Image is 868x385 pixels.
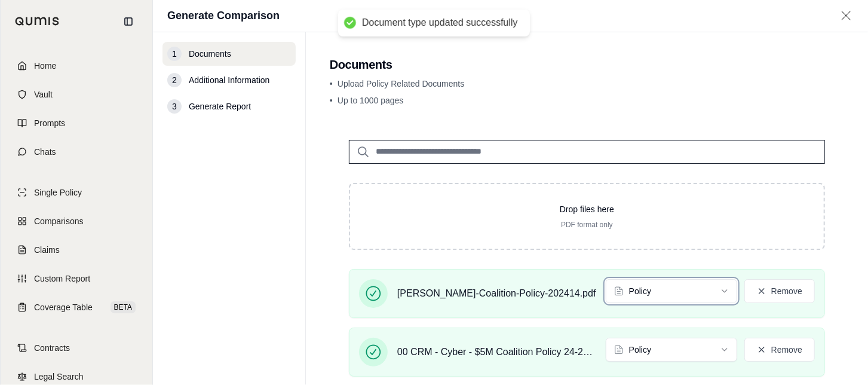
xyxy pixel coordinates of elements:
[8,294,145,320] a: Coverage TableBETA
[111,301,136,313] span: BETA
[34,244,60,256] span: Claims
[8,335,145,361] a: Contracts
[8,110,145,136] a: Prompts
[167,47,182,61] div: 1
[362,17,518,29] div: Document type updated successfully
[34,187,82,198] span: Single Policy
[167,99,182,114] div: 3
[8,179,145,206] a: Single Policy
[34,60,56,72] span: Home
[34,273,90,285] span: Custom Report
[34,88,53,100] span: Vault
[397,286,596,301] span: [PERSON_NAME]-Coalition-Policy-202414.pdf
[167,7,280,24] h1: Generate Comparison
[744,338,815,362] button: Remove
[744,279,815,303] button: Remove
[189,74,269,86] span: Additional Information
[397,345,596,359] span: 00 CRM - Cyber - $5M Coalition Policy 24-25.pdf
[369,220,805,230] p: PDF format only
[8,237,145,263] a: Claims
[34,371,84,383] span: Legal Search
[8,81,145,108] a: Vault
[338,79,464,88] span: Upload Policy Related Documents
[34,117,65,129] span: Prompts
[34,301,93,313] span: Coverage Table
[34,146,56,158] span: Chats
[8,139,145,165] a: Chats
[330,56,844,73] h2: Documents
[8,53,145,79] a: Home
[369,203,805,215] p: Drop files here
[189,100,251,112] span: Generate Report
[34,215,83,227] span: Comparisons
[189,48,231,60] span: Documents
[8,265,145,292] a: Custom Report
[167,73,182,87] div: 2
[15,17,60,26] img: Qumis Logo
[8,208,145,234] a: Comparisons
[34,342,70,354] span: Contracts
[330,79,333,88] span: •
[119,12,138,31] button: Collapse sidebar
[330,96,333,105] span: •
[338,96,404,105] span: Up to 1000 pages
